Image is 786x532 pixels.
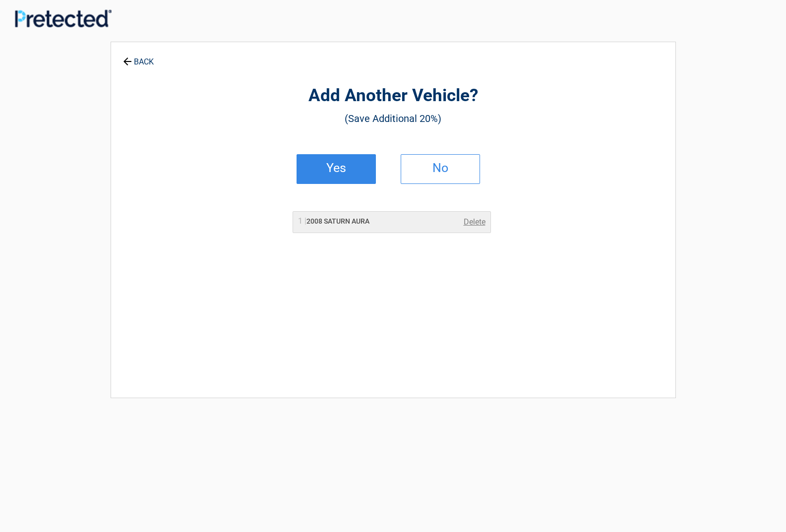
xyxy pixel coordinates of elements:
a: BACK [121,49,156,66]
a: Delete [464,216,485,228]
h2: Add Another Vehicle? [166,84,621,108]
h2: 2008 SATURN AURA [298,216,369,227]
h2: Yes [307,165,365,172]
span: 1 | [298,216,306,226]
img: Main Logo [15,9,112,27]
h3: (Save Additional 20%) [166,110,621,127]
h2: No [411,165,470,172]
